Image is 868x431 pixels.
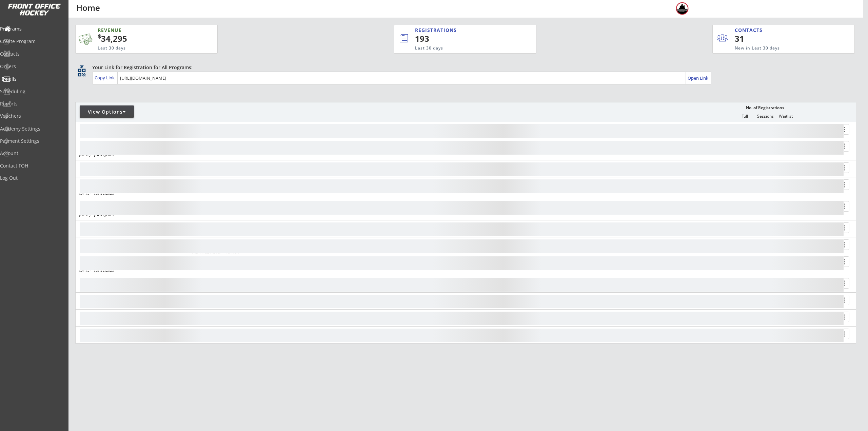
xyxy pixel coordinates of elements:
div: [DATE] - [DATE] [79,268,183,272]
div: Sessions [755,114,775,119]
div: Full [734,114,755,119]
div: New in Last 30 days [735,45,823,51]
em: 2025 [106,191,114,196]
div: View Options [80,109,134,115]
div: [DATE] - [DATE] [79,191,183,195]
sup: $ [98,32,101,40]
div: Copy Link [95,75,116,81]
div: 31 [735,33,776,44]
button: qr_code [77,67,87,78]
div: REVENUE [98,27,184,34]
div: Waitlist [775,114,796,119]
div: [DATE] - [DATE] [79,153,183,157]
div: Last 30 days [98,45,184,51]
div: Open Link [688,75,709,81]
div: 34,295 [98,33,196,44]
div: 193 [415,33,513,44]
em: 2025 [106,268,114,273]
div: [DATE] - [DATE] [79,213,183,217]
div: qr [77,64,85,68]
div: Last 30 days [415,45,508,51]
div: Emails [2,77,63,81]
a: Open Link [688,73,709,83]
div: CONTACTS [735,27,766,34]
div: REGISTRATIONS [415,27,505,34]
div: No. of Registrations [744,105,786,110]
div: Your Link for Registration for All Programs: [92,64,835,71]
